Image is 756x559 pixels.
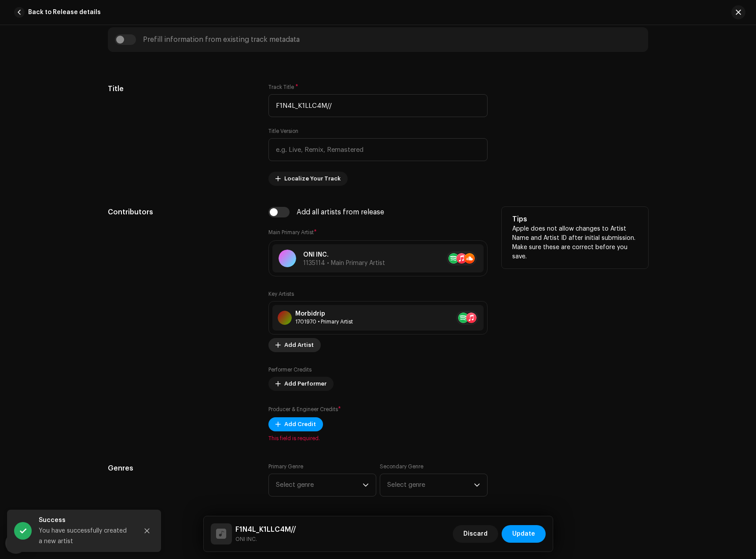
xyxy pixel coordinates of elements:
input: Enter the name of the track [268,94,488,117]
span: This field is required. [268,435,488,442]
button: Discard [453,525,498,543]
span: Select genre [387,474,474,496]
input: e.g. Live, Remix, Remastered [268,138,488,161]
h5: Genres [108,463,254,474]
div: Add all artists from release [297,209,384,216]
h5: F1N4L_K1LLC4M// [235,524,296,535]
small: F1N4L_K1LLC4M// [235,535,296,544]
p: ONI INC. [303,250,385,260]
span: Add Performer [284,375,327,393]
p: Apple does not allow changes to Artist Name and Artist ID after initial submission. Make sure the... [512,224,638,261]
div: Primary Artist [295,318,353,325]
button: Update [502,525,546,543]
small: Producer & Engineer Credits [268,407,338,412]
button: Add Credit [268,417,323,431]
label: Performer Credits [268,366,312,373]
h5: Title [108,84,254,94]
span: Update [512,525,535,543]
label: Track Title [268,84,298,91]
label: Key Artists [268,291,294,298]
div: Morbidrip [295,310,353,317]
div: dropdown trigger [363,474,369,496]
span: Localize Your Track [284,170,341,188]
div: Success [39,515,131,526]
div: dropdown trigger [474,474,480,496]
h5: Label [108,528,254,539]
button: Close [138,522,156,540]
span: Add Credit [284,416,316,433]
button: Add Artist [268,338,321,352]
h5: Tips [512,214,638,224]
label: Primary Genre [268,463,303,470]
small: Main Primary Artist [268,230,314,235]
span: Select genre [276,474,363,496]
span: 1135114 • Main Primary Artist [303,260,385,266]
div: Open Intercom Messenger [5,533,26,554]
button: Localize Your Track [268,172,348,186]
span: Add Artist [284,336,314,354]
h5: Contributors [108,207,254,217]
div: You have successfully created a new artist [39,526,131,547]
button: Add Performer [268,377,334,391]
label: Title Version [268,128,298,135]
span: Discard [463,525,488,543]
label: Secondary Genre [380,463,423,470]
